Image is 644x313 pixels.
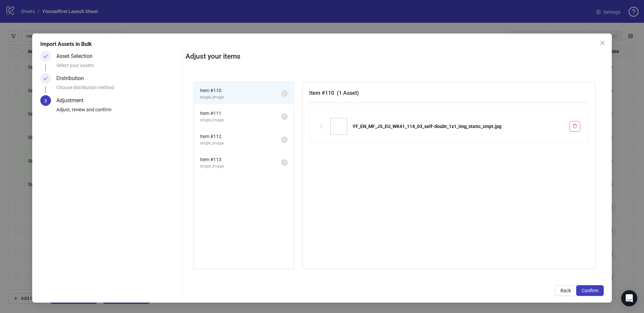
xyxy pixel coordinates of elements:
span: Item # 111 [200,110,281,117]
div: Adjust, review and confirm [56,106,180,117]
span: 1 [283,91,285,96]
span: 1 [283,114,285,119]
span: single_image [200,117,281,123]
span: Item # 112 [200,133,281,140]
button: Delete [570,121,580,132]
span: single_image [200,163,281,170]
span: Confirm [582,288,598,293]
div: YF_EN_MF_JS_EU_WK41_114_03_self-doubt_1x1_img_static_cmpt.jpg [353,123,564,130]
span: delete [573,124,577,128]
span: holder [319,124,324,129]
sup: 1 [281,159,288,166]
div: Choose distribution method [56,84,180,95]
div: holder [318,123,325,130]
h3: Item # 110 [309,89,589,97]
span: 3 [44,98,47,104]
span: 1 [283,160,285,165]
sup: 1 [281,113,288,120]
button: Confirm [576,285,604,296]
img: YF_EN_MF_JS_EU_WK41_114_03_self-doubt_1x1_img_static_cmpt.jpg [330,118,347,135]
span: ( 1 Asset ) [337,90,359,96]
button: Close [597,38,608,48]
h2: Adjust your items [185,51,604,62]
span: Item # 110 [200,87,281,94]
div: Adjustment [56,95,89,106]
span: close [600,40,605,46]
button: Back [555,285,576,296]
span: check [43,76,48,81]
span: Back [560,288,571,293]
span: single_image [200,94,281,101]
span: 1 [283,137,285,142]
span: single_image [200,140,281,146]
div: Select your assets [56,62,180,73]
div: Distribution [56,73,89,84]
span: check [43,54,48,59]
div: Open Intercom Messenger [621,290,637,306]
div: Asset Selection [56,51,98,62]
div: Import Assets in Bulk [40,40,604,48]
sup: 1 [281,136,288,143]
sup: 1 [281,90,288,97]
span: Item # 113 [200,156,281,163]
